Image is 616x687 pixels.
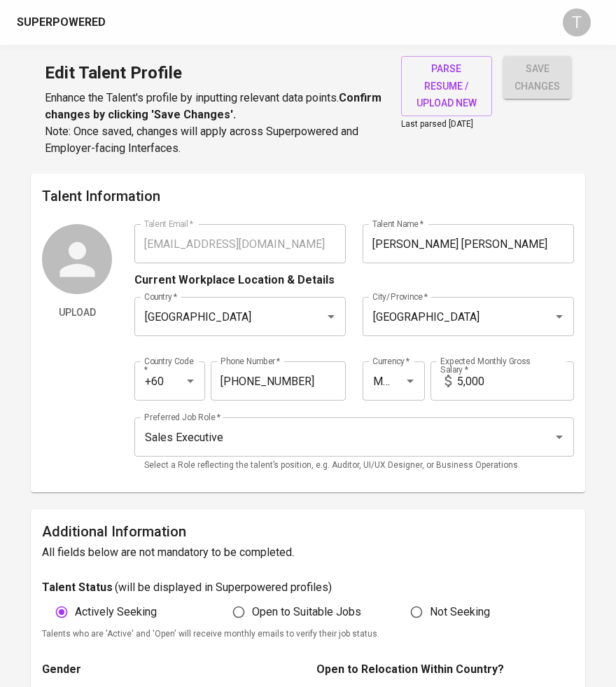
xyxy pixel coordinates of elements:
[549,427,569,447] button: Open
[252,604,361,620] span: Open to Suitable Jobs
[115,579,332,596] p: ( will be displayed in Superpowered profiles )
[75,604,157,620] span: Actively Seeking
[134,272,335,289] p: Current Workplace Location & Details
[42,661,300,678] p: Gender
[181,371,200,391] button: Open
[321,307,341,326] button: Open
[401,56,492,116] button: parse resume / upload new
[42,627,574,641] p: Talents who are 'Active' and 'Open' will receive monthly emails to verify their job status.
[45,56,384,90] h1: Edit Talent Profile
[42,185,574,207] h6: Talent Information
[48,304,106,321] span: Upload
[503,56,571,99] button: save changes
[400,371,420,391] button: Open
[45,90,384,157] p: Enhance the Talent's profile by inputting relevant data points. Note: Once saved, changes will ap...
[412,60,481,112] span: parse resume / upload new
[42,579,113,596] p: Talent Status
[108,12,127,33] img: app logo
[17,12,127,33] a: Superpoweredapp logo
[42,543,574,562] h6: All fields below are not mandatory to be completed.
[316,661,574,678] p: Open to Relocation Within Country?
[514,60,560,95] span: save changes
[42,520,574,543] h6: Additional Information
[430,604,490,620] span: Not Seeking
[401,119,473,129] span: Last parsed [DATE]
[42,300,112,326] button: Upload
[549,307,569,326] button: Open
[17,15,106,31] div: Superpowered
[144,459,564,473] p: Select a Role reflecting the talent’s position, e.g. Auditor, UI/UX Designer, or Business Operati...
[563,8,591,36] div: T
